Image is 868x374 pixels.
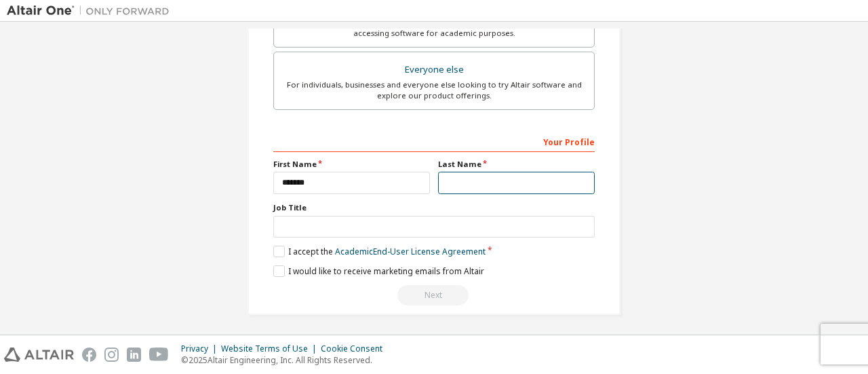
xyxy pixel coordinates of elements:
div: You need to provide your academic email [273,285,595,305]
label: First Name [273,159,430,170]
label: Job Title [273,202,595,213]
div: Cookie Consent [321,343,391,354]
img: linkedin.svg [127,348,141,362]
div: Everyone else [282,60,586,79]
img: altair_logo.svg [4,348,74,362]
a: Academic End-User License Agreement [335,246,486,257]
img: Altair One [7,4,176,18]
div: For individuals, businesses and everyone else looking to try Altair software and explore our prod... [282,79,586,101]
img: instagram.svg [104,348,119,362]
img: youtube.svg [149,348,169,362]
label: I accept the [273,246,486,257]
p: © 2025 Altair Engineering, Inc. All Rights Reserved. [181,354,391,366]
div: For faculty & administrators of academic institutions administering students and accessing softwa... [282,17,586,39]
img: facebook.svg [82,348,96,362]
div: Privacy [181,343,221,354]
label: I would like to receive marketing emails from Altair [273,265,484,277]
div: Website Terms of Use [221,343,321,354]
div: Your Profile [273,130,595,152]
label: Last Name [438,159,595,170]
